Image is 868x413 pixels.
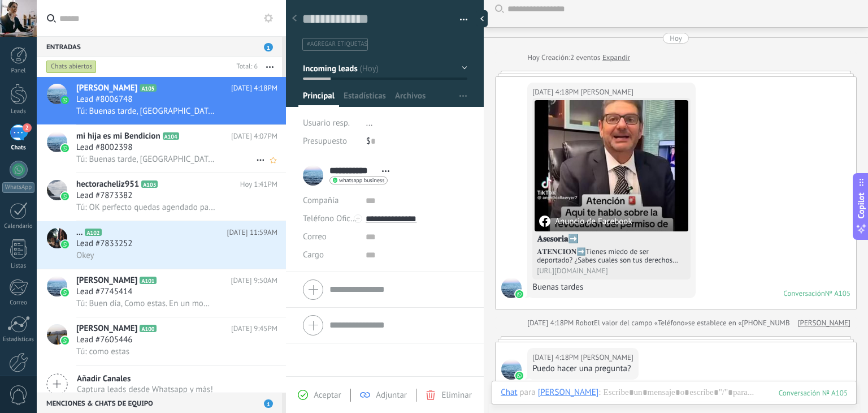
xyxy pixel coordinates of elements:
[535,100,688,277] a: Anuncio de Facebook𝐀𝐬𝐞𝐬𝐨𝐫𝐢𝐚➡️𝐀𝐓𝐄𝐍𝐂𝐈𝐎𝐍➡️Tienes miedo de ser deportado? ¿Sabes cuales son tus derec...
[2,299,35,307] div: Correo
[395,91,426,107] span: Archivos
[515,290,523,298] img: waba.svg
[61,289,69,296] img: icon
[532,87,580,98] div: [DATE] 4:18PM
[783,289,825,298] div: Conversación
[501,359,522,380] span: Alexander P
[77,384,213,395] span: Captura leads desde Whatsapp y más!
[37,77,286,124] a: avataricon[PERSON_NAME]A105[DATE] 4:18PMLead #8006748Tú: Buenas tarde, [GEOGRAPHIC_DATA] estas. E...
[2,144,35,152] div: Chats
[779,388,848,398] div: 105
[688,317,804,329] span: se establece en «[PHONE_NUMBER]»
[37,393,282,413] div: Menciones & Chats de equipo
[366,132,467,150] div: $
[303,210,357,228] button: Teléfono Oficina
[140,277,156,284] span: A101
[76,275,137,286] span: [PERSON_NAME]
[37,269,286,317] a: avataricon[PERSON_NAME]A101[DATE] 9:50AMLead #7745414Tú: Buen día, Como estas. En un momento el A...
[570,52,600,63] span: 2 eventos
[303,118,350,128] span: Usuario resp.
[515,372,523,380] img: waba.svg
[140,325,156,332] span: A100
[532,352,580,363] div: [DATE] 4:18PM
[76,106,215,117] span: Tú: Buenas tarde, [GEOGRAPHIC_DATA] estas. En un momento el Abogado se comunicara contigo para da...
[37,221,286,269] a: avataricon...A102[DATE] 11:59AMLead #7833252Okey
[37,125,286,173] a: avatariconmi hija es mi BendicionA104[DATE] 4:07PMLead #8002398Tú: Buenas tarde, [GEOGRAPHIC_DATA...
[527,317,575,329] div: [DATE] 4:18PM
[76,94,132,105] span: Lead #8006748
[344,91,386,107] span: Estadísticas
[76,202,215,213] span: Tú: OK perfecto quedas agendado para el día de [DATE] alas 12:00pm ESTAR AL PENDIENTE PARA QUE RE...
[61,96,69,104] img: icon
[240,179,277,190] span: Hoy 1:41PM
[303,231,327,242] span: Correo
[825,289,850,298] div: № A105
[532,363,633,375] div: Puedo hacer una pregunta?
[140,84,156,92] span: A105
[163,132,179,140] span: A104
[303,246,357,264] div: Cargo
[476,10,488,27] div: Ocultar
[2,108,35,115] div: Leads
[594,317,688,329] span: El valor del campo «Teléfono»
[227,227,277,238] span: [DATE] 11:59AM
[441,390,471,401] span: Eliminar
[539,216,632,227] div: Anuncio de Facebook
[303,213,362,224] span: Teléfono Oficina
[37,36,282,57] div: Entradas
[231,275,277,286] span: [DATE] 9:50AM
[141,180,158,188] span: A103
[23,123,32,132] span: 2
[798,317,850,329] a: [PERSON_NAME]
[61,144,69,152] img: icon
[2,67,35,75] div: Panel
[537,266,686,275] div: [URL][DOMAIN_NAME]
[339,178,384,183] span: whatsapp business
[581,352,633,363] span: Alexander P
[76,346,129,357] span: Tú: como estas
[264,399,273,408] span: 1
[303,91,335,107] span: Principal
[598,387,600,398] span: :
[314,390,341,401] span: Aceptar
[61,337,69,345] img: icon
[856,193,867,219] span: Copilot
[670,33,682,44] div: Hoy
[307,40,367,48] span: #agregar etiquetas
[537,234,686,245] h4: 𝐀𝐬𝐞𝐬𝐨𝐫𝐢𝐚➡️
[46,60,97,74] div: Chats abiertos
[76,334,132,346] span: Lead #7605446
[76,131,160,142] span: mi hija es mi Bendicion
[264,43,273,51] span: 1
[76,298,215,309] span: Tú: Buen día, Como estas. En un momento el Abogado se comunicara contigo para darte tu asesoría p...
[231,83,277,94] span: [DATE] 4:18PM
[61,240,69,248] img: icon
[76,142,132,153] span: Lead #8002398
[527,52,541,63] div: Hoy
[520,387,536,398] span: para
[303,228,327,246] button: Correo
[85,229,101,236] span: A102
[581,87,633,98] span: Alexander P
[76,286,132,298] span: Lead #7745414
[303,132,358,150] div: Presupuesto
[303,192,357,210] div: Compañía
[303,136,347,147] span: Presupuesto
[303,114,358,132] div: Usuario resp.
[232,61,258,72] div: Total: 6
[2,336,35,343] div: Estadísticas
[76,83,137,94] span: [PERSON_NAME]
[532,282,691,293] div: Buenas tardes
[231,323,277,334] span: [DATE] 9:45PM
[366,118,373,128] span: ...
[2,223,35,230] div: Calendario
[76,238,132,249] span: Lead #7833252
[537,247,686,264] div: 𝐀𝐓𝐄𝐍𝐂𝐈𝐎𝐍➡️Tienes miedo de ser deportado? ¿Sabes cuales son tus derechos como inmigrante? Permiso ...
[76,250,94,261] span: Okey
[37,173,286,221] a: avatariconhectoracheliz951A103Hoy 1:41PMLead #7873382Tú: OK perfecto quedas agendado para el día ...
[76,323,137,334] span: [PERSON_NAME]
[2,263,35,270] div: Listas
[231,131,277,142] span: [DATE] 4:07PM
[602,52,630,63] a: Expandir
[76,190,132,201] span: Lead #7873382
